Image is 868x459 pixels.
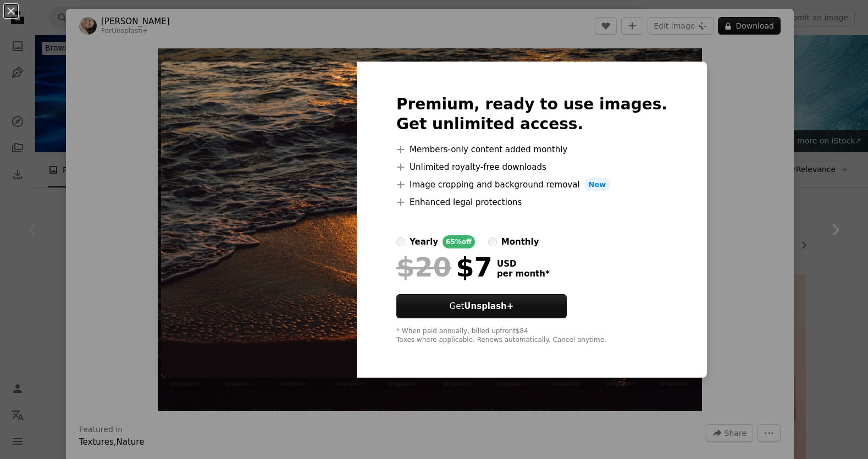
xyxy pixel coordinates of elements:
[501,235,539,248] div: monthly
[396,161,667,174] li: Unlimited royalty-free downloads
[396,178,667,191] li: Image cropping and background removal
[396,294,567,318] button: GetUnsplash+
[396,196,667,209] li: Enhanced legal protections
[584,178,611,191] span: New
[396,327,667,345] div: * When paid annually, billed upfront $84 Taxes where applicable. Renews automatically. Cancel any...
[396,143,667,156] li: Members-only content added monthly
[497,269,550,279] span: per month *
[443,235,475,248] div: 65% off
[488,237,497,246] input: monthly
[497,259,550,269] span: USD
[410,235,438,248] div: yearly
[396,253,451,281] span: $20
[161,62,357,378] img: premium_photo-1675721719615-457c2f07958a
[396,253,493,281] div: $7
[396,95,667,134] h2: Premium, ready to use images. Get unlimited access.
[396,237,405,246] input: yearly65%off
[464,301,513,311] strong: Unsplash+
